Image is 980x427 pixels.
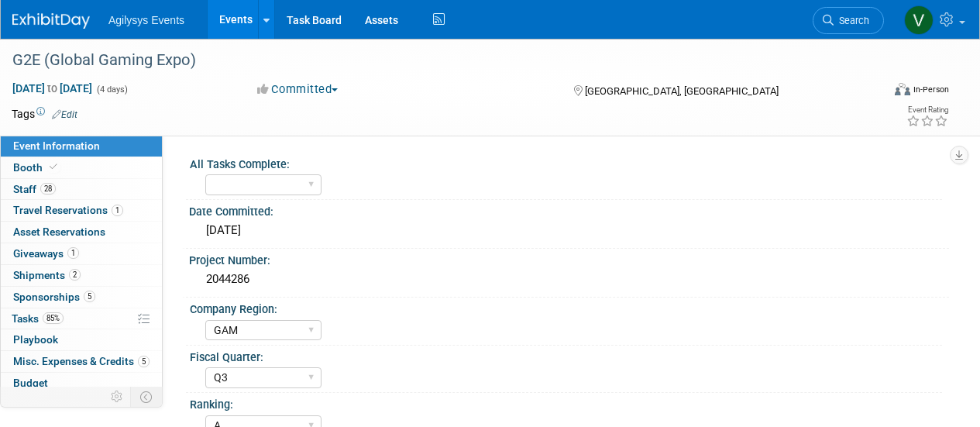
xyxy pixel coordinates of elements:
[13,269,81,281] span: Shipments
[7,46,869,74] div: G2E (Global Gaming Expo)
[108,14,184,26] span: Agilysys Events
[1,351,162,372] a: Misc. Expenses & Credits5
[906,106,948,114] div: Event Rating
[13,291,95,303] span: Sponsorships
[43,312,64,324] span: 85%
[12,13,90,29] img: ExhibitDay
[40,183,56,195] span: 28
[12,312,64,325] span: Tasks
[13,139,100,152] span: Event Information
[13,226,105,238] span: Asset Reservations
[813,7,884,34] a: Search
[67,247,79,259] span: 1
[13,355,150,367] span: Misc. Expenses & Credits
[1,287,162,308] a: Sponsorships5
[12,81,93,95] span: [DATE] [DATE]
[13,247,79,260] span: Giveaways
[190,393,942,412] div: Ranking:
[1,373,162,394] a: Budget
[201,267,937,291] div: 2044286
[190,298,942,317] div: Company Region:
[189,249,949,268] div: Project Number:
[50,163,57,171] i: Booth reservation complete
[138,356,150,367] span: 5
[13,183,56,195] span: Staff
[1,265,162,286] a: Shipments2
[1,308,162,329] a: Tasks85%
[812,81,949,104] div: Event Format
[1,243,162,264] a: Giveaways1
[1,136,162,157] a: Event Information
[1,157,162,178] a: Booth
[913,84,949,95] div: In-Person
[904,5,934,35] img: Vaitiare Munoz
[585,85,779,97] span: [GEOGRAPHIC_DATA], [GEOGRAPHIC_DATA]
[834,15,869,26] span: Search
[13,377,48,389] span: Budget
[69,269,81,281] span: 2
[45,82,60,95] span: to
[13,333,58,346] span: Playbook
[201,219,937,243] div: [DATE]
[12,106,77,122] td: Tags
[190,153,942,172] div: All Tasks Complete:
[1,329,162,350] a: Playbook
[1,200,162,221] a: Travel Reservations1
[13,161,60,174] span: Booth
[13,204,123,216] span: Travel Reservations
[189,200,949,219] div: Date Committed:
[95,84,128,95] span: (4 days)
[112,205,123,216] span: 1
[131,387,163,407] td: Toggle Event Tabs
[84,291,95,302] span: 5
[104,387,131,407] td: Personalize Event Tab Strip
[52,109,77,120] a: Edit
[895,83,910,95] img: Format-Inperson.png
[1,179,162,200] a: Staff28
[190,346,942,365] div: Fiscal Quarter:
[252,81,344,98] button: Committed
[1,222,162,243] a: Asset Reservations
